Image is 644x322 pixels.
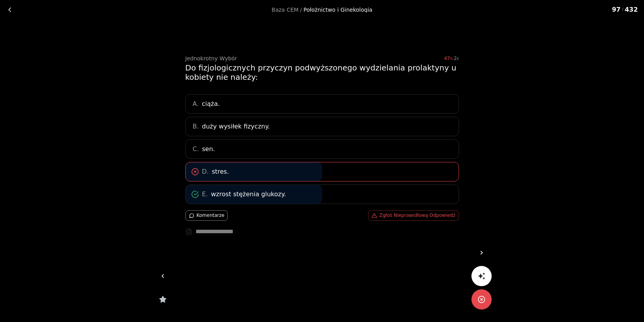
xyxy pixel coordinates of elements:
[193,99,199,109] span: A.
[185,162,459,181] div: D.stres.
[211,190,286,199] span: wzrost stężenia glukozy.
[622,5,623,14] span: /
[444,56,459,61] div: 47%
[272,7,298,12] a: Baza CEM
[202,122,270,131] span: duży wysiłek fizyczny.
[202,144,215,154] span: sen.
[444,56,453,61] span: 47
[185,185,459,204] div: E.wzrost stężenia glukozy.
[300,7,302,12] span: /
[202,167,209,176] span: D.
[193,144,199,154] span: C.
[612,5,641,14] div: 97 432
[193,122,199,131] span: B.
[185,94,459,114] div: A.ciąża.
[185,210,228,221] button: Komentarze
[202,99,220,109] span: ciąża.
[368,210,459,221] button: Zgłoś Nieprawidłową Odpowiedź
[185,139,459,159] div: C.sen.
[454,56,459,61] div: 2
[185,56,237,61] div: Jednokrotny Wybór
[185,117,459,136] div: B.duży wysiłek fizyczny.
[185,63,459,82] div: Do fizjologicznych przyczyn podwyższonego wydzielania prolaktyny u kobiety nie należy:
[304,7,372,12] div: Położnictwo i Ginekologia
[202,190,208,199] span: E.
[212,167,229,176] span: stres.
